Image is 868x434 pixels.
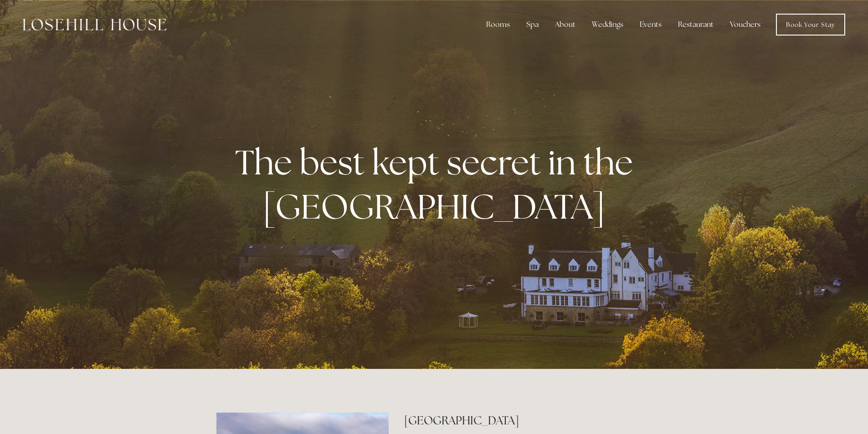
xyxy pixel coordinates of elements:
[519,15,546,34] div: Spa
[776,14,845,36] a: Book Your Stay
[585,15,631,34] div: Weddings
[23,19,166,31] img: Losehill House
[548,15,583,34] div: About
[671,15,721,34] div: Restaurant
[404,413,652,429] h2: [GEOGRAPHIC_DATA]
[632,15,669,34] div: Events
[479,15,517,34] div: Rooms
[235,140,640,229] strong: The best kept secret in the [GEOGRAPHIC_DATA]
[723,15,768,34] a: Vouchers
